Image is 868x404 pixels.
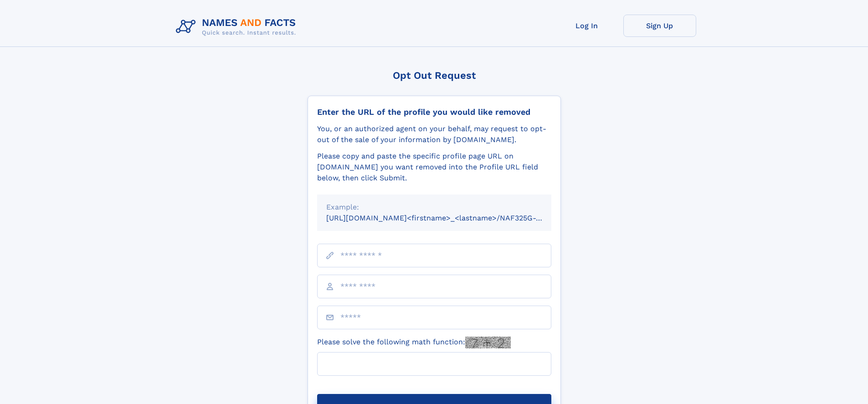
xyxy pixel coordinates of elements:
[317,123,551,145] div: You, or an authorized agent on your behalf, may request to opt-out of the sale of your informatio...
[317,151,551,184] div: Please copy and paste the specific profile page URL on [DOMAIN_NAME] you want removed into the Pr...
[317,337,511,348] label: Please solve the following math function:
[317,107,551,117] div: Enter the URL of the profile you would like removed
[623,15,696,37] a: Sign Up
[172,15,303,39] img: Logo Names and Facts
[550,15,623,37] a: Log In
[326,214,569,222] small: [URL][DOMAIN_NAME]<firstname>_<lastname>/NAF325G-xxxxxxxx
[308,70,561,81] div: Opt Out Request
[326,202,542,213] div: Example:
